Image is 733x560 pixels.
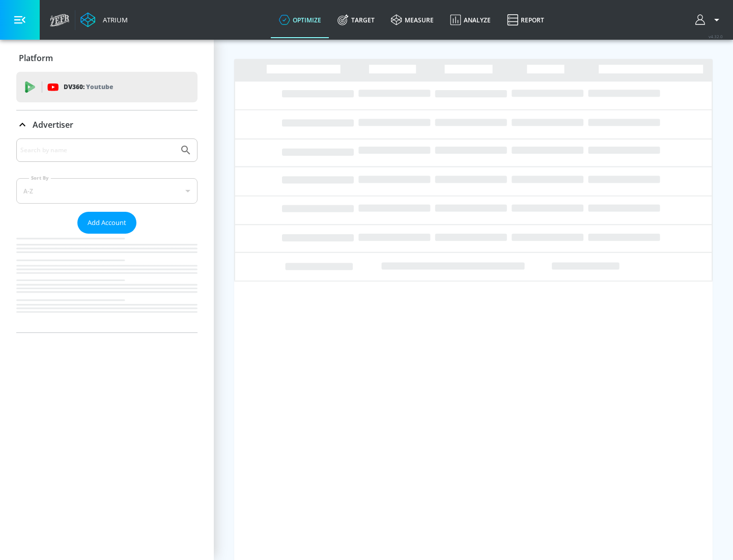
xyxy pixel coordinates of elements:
input: Search by name [20,144,175,157]
nav: list of Advertiser [16,234,198,332]
a: Atrium [80,12,128,27]
a: measure [383,2,442,38]
div: Atrium [99,15,128,24]
a: Report [499,2,552,38]
span: v 4.32.0 [709,34,723,39]
p: Advertiser [33,119,73,130]
p: Youtube [86,81,113,92]
a: Target [329,2,383,38]
div: Platform [16,44,198,72]
div: Advertiser [16,110,198,139]
a: Analyze [442,2,499,38]
div: DV360: Youtube [16,72,198,102]
span: Add Account [88,217,126,229]
div: A-Z [16,178,198,204]
label: Sort By [29,175,51,181]
p: DV360: [64,81,113,93]
p: Platform [19,52,53,64]
div: Advertiser [16,138,198,332]
button: Add Account [77,212,136,234]
a: optimize [271,2,329,38]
